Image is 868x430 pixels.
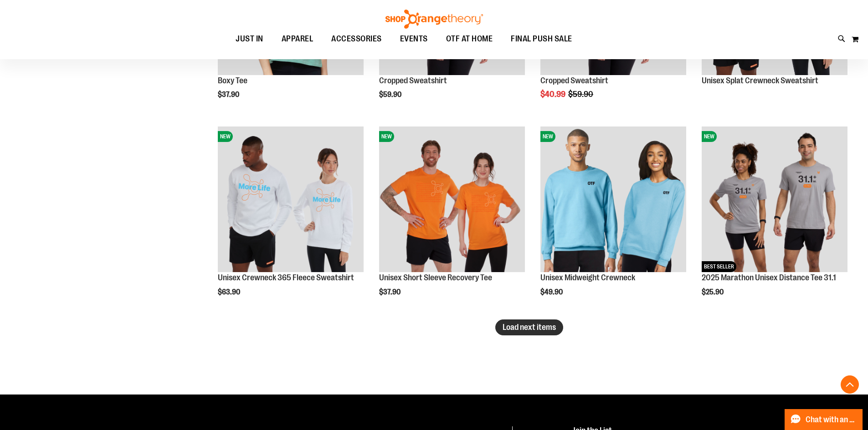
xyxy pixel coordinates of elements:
[702,126,847,273] a: 2025 Marathon Unisex Distance Tee 31.1NEWBEST SELLER
[568,90,595,99] span: $59.90
[785,409,863,430] button: Chat with an Expert
[511,29,572,49] span: FINAL PUSH SALE
[495,319,563,335] button: Load next items
[702,126,847,272] img: 2025 Marathon Unisex Distance Tee 31.1
[702,131,717,142] span: NEW
[536,122,691,319] div: product
[379,91,403,99] span: $59.90
[379,126,525,272] img: Unisex Short Sleeve Recovery Tee
[400,29,428,49] span: EVENTS
[379,273,492,282] a: Unisex Short Sleeve Recovery Tee
[702,273,836,282] a: 2025 Marathon Unisex Distance Tee 31.1
[540,126,686,273] a: Unisex Midweight CrewneckNEW
[379,126,525,273] a: Unisex Short Sleeve Recovery TeeNEW
[806,415,857,424] span: Chat with an Expert
[218,131,233,142] span: NEW
[540,273,635,282] a: Unisex Midweight Crewneck
[540,131,555,142] span: NEW
[218,76,247,85] a: Boxy Tee
[540,126,686,272] img: Unisex Midweight Crewneck
[702,261,736,272] span: BEST SELLER
[218,91,241,99] span: $37.90
[236,29,263,49] span: JUST IN
[384,10,484,29] img: Shop Orangetheory
[218,126,364,273] a: Unisex Crewneck 365 Fleece SweatshirtNEW
[218,288,241,296] span: $63.90
[379,76,447,85] a: Cropped Sweatshirt
[841,375,859,394] button: Back To Top
[503,323,556,332] span: Load next items
[331,29,382,49] span: ACCESSORIES
[697,122,852,319] div: product
[379,131,394,142] span: NEW
[218,273,354,282] a: Unisex Crewneck 365 Fleece Sweatshirt
[375,122,529,319] div: product
[540,90,567,99] span: $40.99
[446,29,493,49] span: OTF AT HOME
[540,288,564,296] span: $49.90
[379,288,402,296] span: $37.90
[702,76,818,85] a: Unisex Splat Crewneck Sweatshirt
[540,76,608,85] a: Cropped Sweatshirt
[218,126,364,272] img: Unisex Crewneck 365 Fleece Sweatshirt
[282,29,313,49] span: APPAREL
[213,122,368,319] div: product
[702,288,725,296] span: $25.90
